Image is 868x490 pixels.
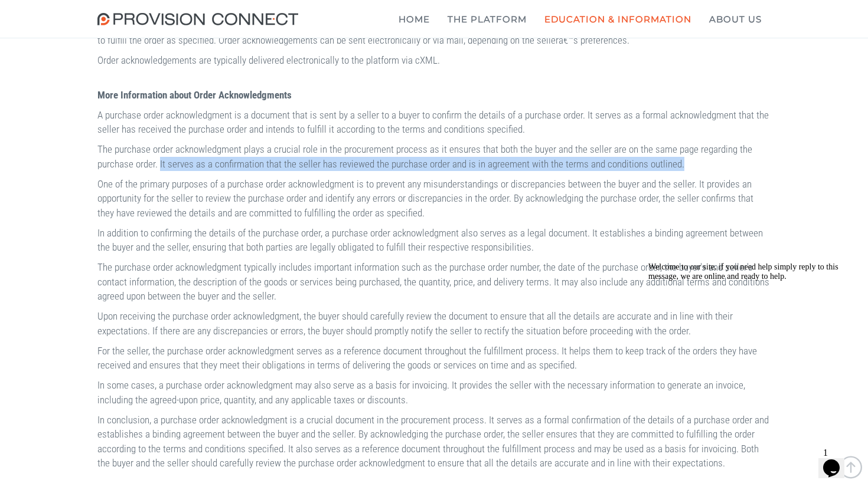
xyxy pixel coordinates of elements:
span: Welcome to our site, if you need help simply reply to this message, we are online and ready to help. [5,5,195,23]
b: More Information about Order Acknowledgments [97,89,292,101]
p: Order acknowledgements are typically delivered electronically to the platform via cXML. [97,53,771,67]
iframe: chat widget [644,258,856,437]
div: Welcome to our site, if you need help simply reply to this message, we are online and ready to help. [5,5,217,24]
p: One of the primary purposes of a purchase order acknowledgment is to prevent any misunderstanding... [97,177,771,220]
p: For the seller, the purchase order acknowledgment serves as a reference document throughout the f... [97,344,771,373]
p: The purchase order acknowledgment plays a crucial role in the procurement process as it ensures t... [97,142,771,171]
p: Upon receiving the purchase order acknowledgment, the buyer should carefully review the document ... [97,309,771,338]
p: In addition to confirming the details of the purchase order, a purchase order acknowledgment also... [97,226,771,255]
img: Provision Connect [97,13,304,25]
p: The purchase order acknowledgment typically includes important information such as the purchase o... [97,260,771,303]
p: A purchase order acknowledgment is a document that is sent by a seller to a buyer to confirm the ... [97,108,771,137]
iframe: chat widget [818,443,856,478]
p: In some cases, a purchase order acknowledgment may also serve as a basis for invoicing. It provid... [97,378,771,407]
p: In conclusion, a purchase order acknowledgment is a crucial document in the procurement process. ... [97,413,771,470]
